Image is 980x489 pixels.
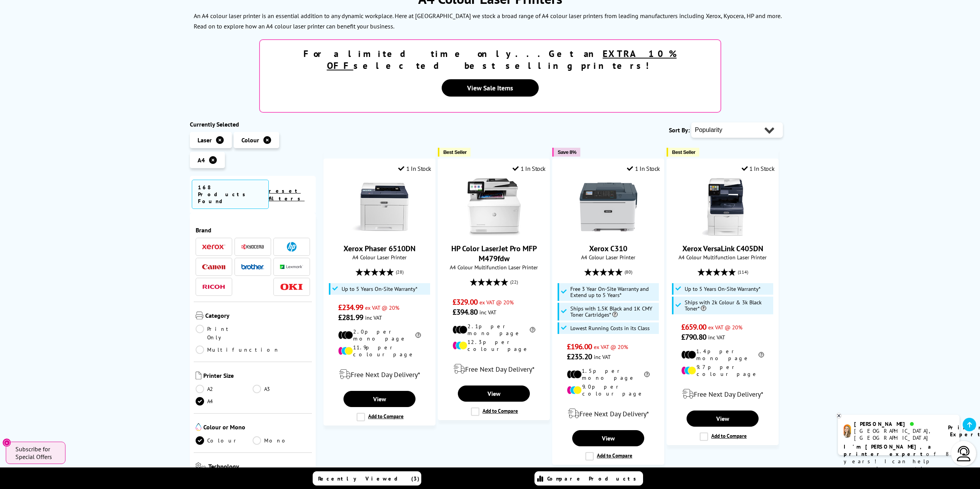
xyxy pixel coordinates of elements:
img: HP Color LaserJet Pro MFP M479fdw [465,178,523,236]
div: modal_delivery [556,403,660,424]
span: 168 Products Found [192,180,269,209]
span: Sort By: [669,126,690,134]
div: [PERSON_NAME] [854,421,938,427]
span: A4 Colour Multifunction Laser Printer [442,264,546,271]
span: A4 Colour Laser Printer [556,254,660,261]
a: HP Color LaserJet Pro MFP M479fdw [451,244,537,264]
span: £234.99 [338,302,363,312]
span: £235.20 [567,352,592,362]
img: Kyocera [241,244,264,250]
a: Multifunction [196,345,280,354]
span: Compare Products [547,475,640,482]
label: Add to Compare [357,413,404,421]
a: Xerox VersaLink C405DN [694,230,752,237]
a: View [343,391,415,407]
span: inc VAT [365,314,382,321]
div: 1 In Stock [513,165,546,172]
a: Recently Viewed (3) [313,471,421,486]
a: Xerox VersaLink C405DN [682,244,763,254]
a: View [458,386,529,402]
img: Xerox VersaLink C405DN [694,178,752,236]
a: A3 [253,385,310,393]
a: Kyocera [241,242,264,252]
a: Canon [202,262,225,272]
a: HP Color LaserJet Pro MFP M479fdw [465,230,523,237]
span: Ships with 2k Colour & 3k Black Toner* [685,299,772,312]
span: A4 Colour Multifunction Laser Printer [671,254,774,261]
img: user-headset-light.svg [956,446,972,461]
div: 1 In Stock [742,165,775,172]
div: modal_delivery [671,383,774,405]
button: Save 8% [552,148,580,157]
img: Lexmark [280,265,303,269]
button: Best Seller [667,148,699,157]
img: Xerox C310 [580,178,637,236]
div: 1 In Stock [398,165,431,172]
span: ex VAT @ 20% [594,343,628,350]
div: [GEOGRAPHIC_DATA], [GEOGRAPHIC_DATA] [854,427,938,441]
img: Ricoh [202,285,225,289]
img: Xerox Phaser 6510DN [351,178,409,236]
li: 2.0p per mono page [338,328,421,342]
img: Printer Size [196,372,201,379]
span: (114) [738,265,748,279]
label: Add to Compare [700,432,747,441]
a: OKI [280,282,303,292]
span: (28) [396,265,404,279]
span: Recently Viewed (3) [318,475,420,482]
a: HP [280,242,303,252]
img: Technology [196,462,207,471]
img: Canon [202,264,225,269]
li: 9.7p per colour page [681,364,764,377]
a: Print Only [196,325,253,342]
a: Lexmark [280,262,303,272]
label: Add to Compare [471,407,518,416]
span: A4 [198,156,205,164]
img: Category [196,312,203,319]
strong: For a limited time only...Get an selected best selling printers! [303,48,677,72]
span: £281.99 [338,312,363,322]
span: ex VAT @ 20% [708,324,742,331]
span: Lowest Running Costs in its Class [570,325,650,331]
b: I'm [PERSON_NAME], a printer expert [844,443,933,457]
span: Colour [241,136,259,144]
span: Colour or Mono [203,423,310,432]
a: reset filters [269,187,305,202]
u: EXTRA 10% OFF [327,48,677,72]
span: £659.00 [681,322,706,332]
a: Xerox Phaser 6510DN [343,244,415,254]
a: View [572,430,644,446]
span: £790.80 [681,332,706,342]
div: Currently Selected [190,120,316,128]
li: 1.5p per mono page [567,367,650,381]
a: Ricoh [202,282,225,292]
a: A2 [196,385,253,393]
span: Category [205,312,310,321]
div: 1 In Stock [627,165,660,172]
span: Ships with 1.5K Black and 1K CMY Toner Cartridges* [570,305,657,318]
span: Subscribe for Special Offers [15,445,58,461]
label: Add to Compare [585,452,632,461]
a: Xerox C310 [580,230,637,237]
span: inc VAT [708,334,725,341]
span: inc VAT [479,309,496,316]
span: Printer Size [203,372,310,381]
span: ex VAT @ 20% [479,299,514,306]
span: (22) [510,275,518,289]
img: HP [287,242,297,252]
p: of 8 years! I can help you choose the right product [844,443,954,480]
img: Brother [241,264,264,269]
span: ex VAT @ 20% [365,304,399,311]
a: Mono [253,436,310,445]
button: Close [2,438,11,447]
span: Brand [196,226,310,234]
a: Brother [241,262,264,272]
a: Xerox C310 [589,244,627,254]
span: Save 8% [558,149,576,155]
li: 2.1p per mono page [452,323,535,337]
button: Best Seller [438,148,471,157]
a: View Sale Items [442,79,539,97]
a: Colour [196,436,253,445]
span: Technology [208,462,310,473]
a: Compare Products [534,471,643,486]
